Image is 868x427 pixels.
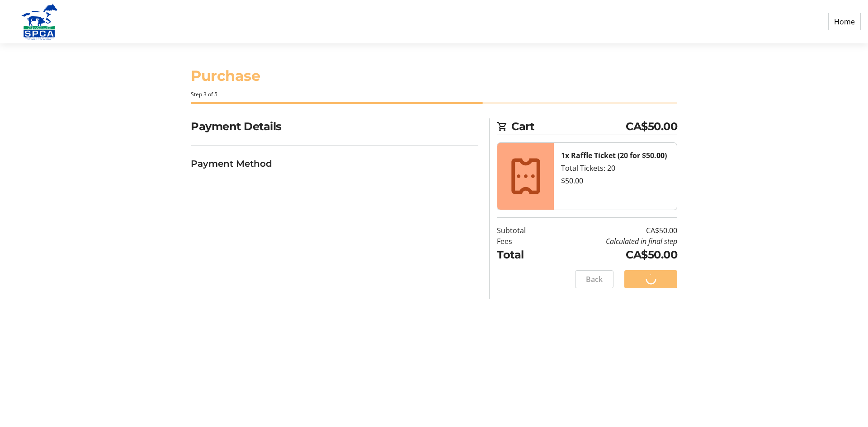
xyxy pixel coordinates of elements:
span: CA$50.00 [626,118,677,135]
td: Subtotal [497,225,549,236]
div: Step 3 of 5 [191,90,677,99]
a: Home [828,13,861,30]
td: CA$50.00 [549,247,677,263]
h1: Purchase [191,65,677,87]
img: Alberta SPCA's Logo [7,4,71,40]
td: Fees [497,236,549,247]
h2: Payment Details [191,118,478,135]
td: Calculated in final step [549,236,677,247]
h3: Payment Method [191,157,478,170]
td: Total [497,247,549,263]
span: Cart [511,118,626,135]
div: $50.00 [561,175,670,186]
td: CA$50.00 [549,225,677,236]
div: Total Tickets: 20 [561,163,670,174]
strong: 1x Raffle Ticket (20 for $50.00) [561,150,667,160]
